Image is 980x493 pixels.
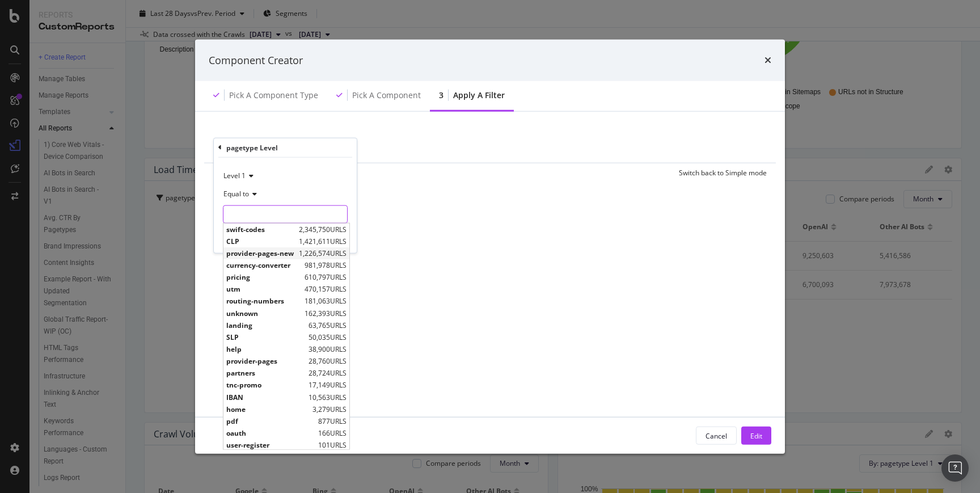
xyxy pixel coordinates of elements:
[318,440,347,450] span: 101 URLS
[226,320,306,330] span: landing
[941,454,969,482] div: Open Intercom Messenger
[226,224,296,234] span: swift-codes
[299,224,347,234] span: 2,345,750 URLS
[305,284,347,294] span: 470,157 URLS
[195,39,785,454] div: modal
[309,392,347,402] span: 10,563 URLS
[226,308,302,318] span: unknown
[309,332,347,342] span: 50,035 URLS
[696,427,737,445] button: Cancel
[226,236,296,246] span: CLP
[309,344,347,354] span: 38,900 URLS
[439,90,443,101] div: 3
[226,428,315,438] span: oauth
[226,344,306,354] span: help
[312,404,347,414] span: 3,279 URLS
[218,232,254,243] button: Cancel
[226,440,315,450] span: user-register
[226,332,306,342] span: SLP
[223,188,249,198] span: Equal to
[226,296,302,306] span: routing-numbers
[750,431,762,440] div: Edit
[741,427,771,445] button: Edit
[226,356,306,366] span: provider-pages
[226,368,306,378] span: partners
[226,142,278,152] div: pagetype Level
[226,272,302,282] span: pricing
[226,416,315,426] span: pdf
[223,170,246,180] span: Level 1
[226,248,296,258] span: provider-pages-new
[309,320,347,330] span: 63,765 URLS
[305,272,347,282] span: 610,797 URLS
[706,431,727,440] div: Cancel
[226,260,302,270] span: currency-converter
[309,368,347,378] span: 28,724 URLS
[318,416,347,426] span: 877 URLS
[226,284,302,294] span: utm
[305,308,347,318] span: 162,393 URLS
[226,404,310,414] span: home
[209,53,303,68] div: Component Creator
[305,260,347,270] span: 981,978 URLS
[318,428,347,438] span: 166 URLS
[226,380,306,390] span: tnc-promo
[674,163,767,182] button: Switch back to Simple mode
[226,392,306,402] span: IBAN
[299,236,347,246] span: 1,421,611 URLS
[305,296,347,306] span: 181,063 URLS
[352,90,421,101] div: Pick a Component
[309,356,347,366] span: 28,760 URLS
[309,380,347,390] span: 17,149 URLS
[764,53,771,68] div: times
[679,167,767,177] div: Switch back to Simple mode
[453,90,505,101] div: Apply a Filter
[229,90,318,101] div: Pick a Component type
[299,248,347,258] span: 1,226,574 URLS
